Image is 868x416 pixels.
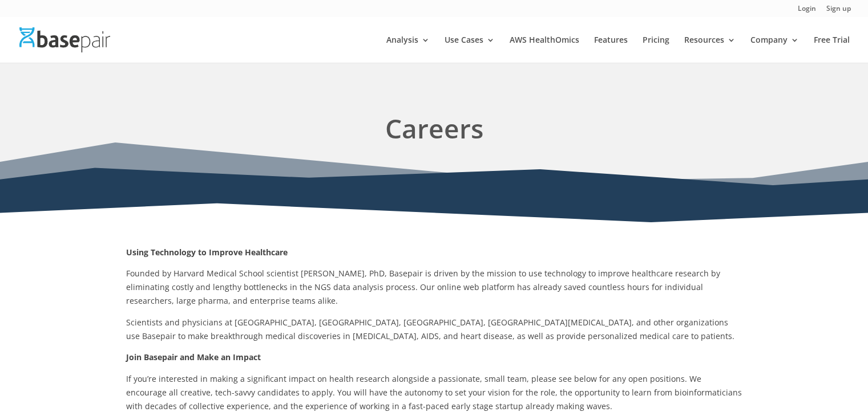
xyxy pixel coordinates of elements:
[445,36,495,63] a: Use Cases
[814,36,850,63] a: Free Trial
[826,5,851,17] a: Sign up
[594,36,628,63] a: Features
[126,268,720,306] span: Founded by Harvard Medical School scientist [PERSON_NAME], PhD, Basepair is driven by the mission...
[126,247,288,258] strong: Using Technology to Improve Healthcare
[510,36,579,63] a: AWS HealthOmics
[386,36,430,63] a: Analysis
[684,36,736,63] a: Resources
[126,109,742,153] h1: Careers
[798,5,816,17] a: Login
[750,36,799,63] a: Company
[643,36,669,63] a: Pricing
[19,27,110,52] img: Basepair
[126,373,742,411] span: If you’re interested in making a significant impact on health research alongside a passionate, sm...
[126,352,261,362] strong: Join Basepair and Make an Impact
[126,317,734,341] span: Scientists and physicians at [GEOGRAPHIC_DATA], [GEOGRAPHIC_DATA], [GEOGRAPHIC_DATA], [GEOGRAPHIC...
